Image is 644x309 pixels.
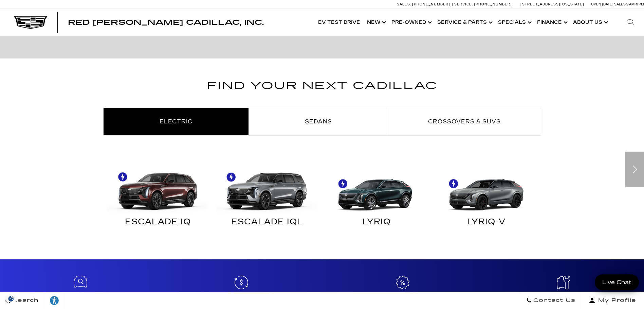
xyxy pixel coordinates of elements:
[614,2,626,6] span: Sales:
[452,2,514,6] a: Service: [PHONE_NUMBER]
[435,162,538,213] img: LYRIQ-V
[431,162,541,233] a: LYRIQ-V LYRIQ-V
[428,118,501,125] span: Crossovers & SUVs
[626,2,644,6] span: 9 AM-6 PM
[570,9,610,36] a: About Us
[68,18,264,27] span: Red [PERSON_NAME] Cadillac, Inc.
[44,292,65,309] a: Explore your accessibility options
[305,118,332,125] span: Sedans
[437,219,536,228] div: LYRIQ-V
[595,274,639,290] a: Live Chat
[591,2,613,6] span: Open [DATE]
[3,295,19,302] img: Opt-Out Icon
[599,278,635,286] span: Live Chat
[324,162,427,213] img: LYRIQ
[412,2,450,6] span: [PHONE_NUMBER]
[454,2,473,6] span: Service:
[474,2,512,6] span: [PHONE_NUMBER]
[434,9,495,36] a: Service & Parts
[11,296,39,305] span: Search
[44,295,65,306] div: Explore your accessibility options
[534,9,570,36] a: Finance
[625,152,644,187] div: Next
[617,9,644,36] div: Search
[521,292,581,309] a: Contact Us
[108,219,208,228] div: ESCALADE IQ
[68,19,264,26] a: Red [PERSON_NAME] Cadillac, Inc.
[520,2,584,6] a: [STREET_ADDRESS][US_STATE]
[364,9,388,36] a: New
[103,78,541,103] h2: Find Your Next Cadillac
[14,16,48,29] img: Cadillac Dark Logo with Cadillac White Text
[397,2,411,6] span: Sales:
[322,162,432,233] a: LYRIQ LYRIQ
[327,219,427,228] div: LYRIQ
[103,162,213,233] a: ESCALADE IQ ESCALADE IQ
[388,9,434,36] a: Pre-Owned
[532,296,575,305] span: Contact Us
[388,108,541,136] li: Crossovers & SUVs
[495,9,534,36] a: Specials
[103,162,541,233] div: Electric
[107,162,209,213] img: ESCALADE IQ
[160,118,192,125] span: Electric
[397,2,452,6] a: Sales: [PHONE_NUMBER]
[3,295,19,302] section: Click to Open Cookie Consent Modal
[595,296,636,305] span: My Profile
[216,162,319,213] img: ESCALADE IQL
[581,292,644,309] button: Open user profile menu
[315,9,364,36] a: EV Test Drive
[249,108,388,136] li: Sedans
[213,162,322,233] a: ESCALADE IQL ESCALADE IQL
[218,219,317,228] div: ESCALADE IQL
[103,108,249,136] li: Electric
